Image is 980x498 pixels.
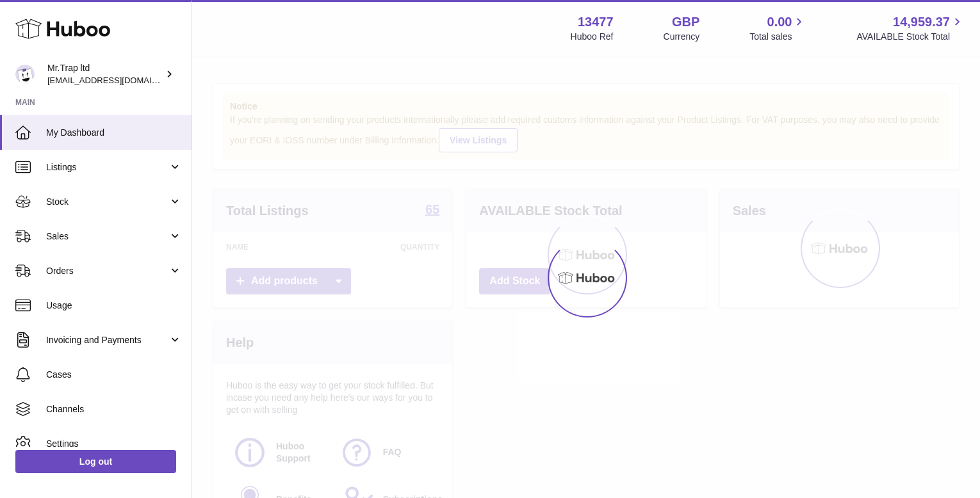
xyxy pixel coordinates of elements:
span: 14,959.37 [893,13,950,31]
span: Listings [46,161,168,173]
a: 14,959.37 AVAILABLE Stock Total [856,13,965,43]
img: office@grabacz.eu [15,65,35,84]
span: Stock [46,196,168,208]
strong: GBP [672,13,699,31]
span: Sales [46,230,168,243]
span: Invoicing and Payments [46,334,168,346]
span: [EMAIL_ADDRESS][DOMAIN_NAME] [47,75,188,85]
span: My Dashboard [46,127,182,139]
span: Channels [46,403,182,415]
span: Total sales [749,31,806,43]
div: Mr.Trap ltd [47,62,163,86]
a: Log out [15,450,176,473]
span: Settings [46,438,182,450]
div: Currency [664,31,700,43]
div: Huboo Ref [571,31,614,43]
a: 0.00 Total sales [749,13,806,43]
span: AVAILABLE Stock Total [856,31,965,43]
span: 0.00 [767,13,792,31]
strong: 13477 [578,13,614,31]
span: Orders [46,265,168,277]
span: Usage [46,300,182,312]
span: Cases [46,369,182,381]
